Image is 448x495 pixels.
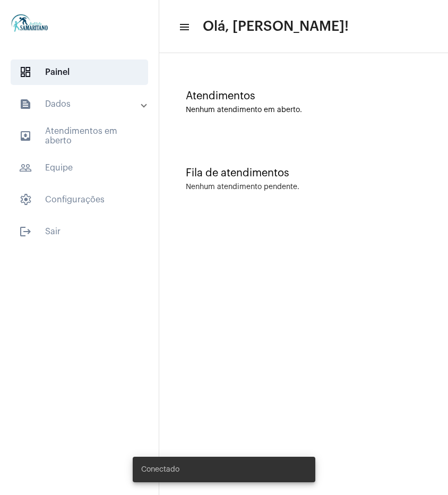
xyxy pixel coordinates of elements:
div: Fila de atendimentos [186,167,421,179]
mat-icon: sidenav icon [19,98,32,110]
mat-panel-title: Dados [19,98,142,110]
span: sidenav icon [19,193,32,206]
span: Sair [11,219,148,244]
span: Atendimentos em aberto [11,123,148,149]
mat-icon: sidenav icon [19,161,32,174]
span: Conectado [141,464,179,475]
mat-icon: sidenav icon [19,225,32,238]
img: ea334863-b892-9050-1d27-00d77fd68626.jpeg [8,5,51,48]
span: Configurações [11,187,148,212]
span: Olá, [PERSON_NAME]! [203,18,349,35]
span: Painel [11,59,148,85]
mat-expansion-panel-header: sidenav iconDados [6,91,159,117]
mat-icon: sidenav icon [19,130,32,142]
span: sidenav icon [19,66,32,79]
div: Nenhum atendimento pendente. [186,183,299,191]
mat-icon: sidenav icon [178,21,189,33]
span: Equipe [11,155,148,181]
div: Nenhum atendimento em aberto. [186,106,421,114]
div: Atendimentos [186,90,421,102]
